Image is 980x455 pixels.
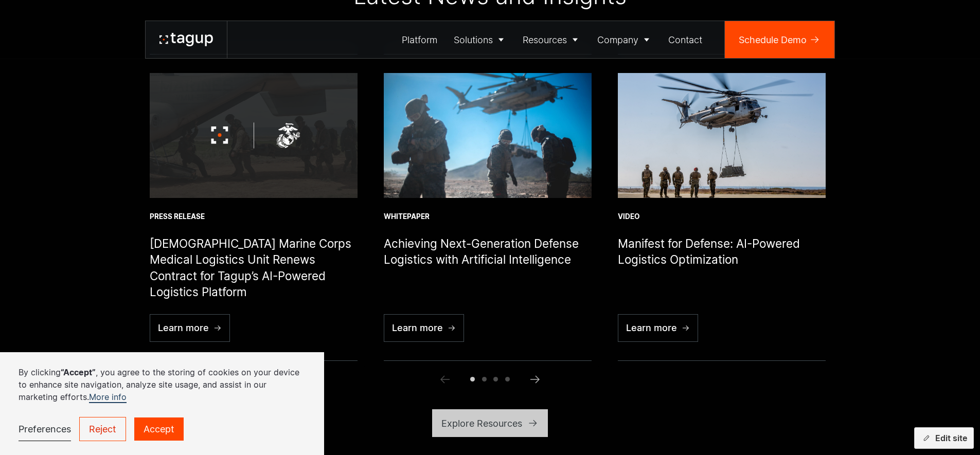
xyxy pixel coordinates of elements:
[618,314,698,342] a: Learn more
[394,21,446,58] a: Platform
[134,417,184,441] a: Accept
[79,417,126,441] a: Reject
[158,321,209,335] div: Learn more
[392,321,443,335] div: Learn more
[523,33,567,47] div: Resources
[384,73,592,197] img: landing support specialists insert and extract assets in terrain, photo by Sgt. Conner Robbins
[493,377,498,381] span: Go to slide 3
[377,47,599,368] div: 2 / 6
[725,21,834,58] a: Schedule Demo
[441,416,522,430] div: Explore Resources
[589,21,661,58] a: Company
[89,392,127,403] a: More info
[739,33,807,47] div: Schedule Demo
[470,377,475,381] span: Go to slide 1
[482,377,487,381] span: Go to slide 2
[150,314,230,342] a: Learn more
[505,377,510,381] span: Go to slide 4
[432,409,548,437] a: Explore Resources
[597,33,638,47] div: Company
[150,212,358,222] div: Press Release
[384,212,592,222] div: Whitepaper
[19,366,306,403] p: By clicking , you agree to the storing of cookies on your device to enhance site navigation, anal...
[150,73,358,197] img: U.S. Marine Corps Medical Logistics Unit Renews Contract for Tagup’s AI-Powered Logistics Platfor...
[618,212,826,222] div: Video
[384,314,464,342] a: Learn more
[143,47,365,368] div: 1 / 6
[661,21,711,58] a: Contact
[611,47,833,368] div: 3 / 6
[61,367,96,377] strong: “Accept”
[433,368,456,391] a: Previous slide
[914,427,974,449] button: Edit site
[515,21,590,58] a: Resources
[668,33,702,47] div: Contact
[626,321,677,335] div: Learn more
[618,235,826,268] h1: Manifest for Defense: AI-Powered Logistics Optimization
[384,235,592,268] h1: Achieving Next-Generation Defense Logistics with Artificial Intelligence
[524,368,547,391] a: Next slide
[150,235,358,300] h1: [DEMOGRAPHIC_DATA] Marine Corps Medical Logistics Unit Renews Contract for Tagup’s AI-Powered Log...
[454,33,493,47] div: Solutions
[402,33,437,47] div: Platform
[446,21,515,58] a: Solutions
[19,417,71,441] a: Preferences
